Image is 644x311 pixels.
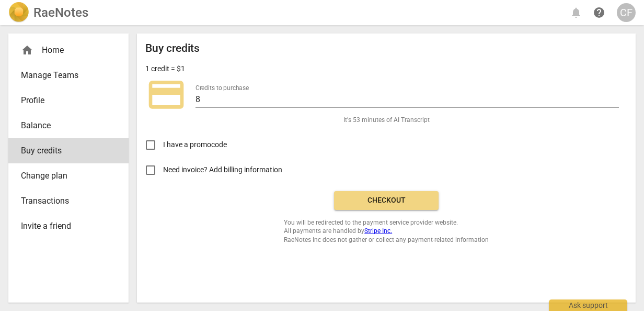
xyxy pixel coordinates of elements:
img: Logo [8,2,29,23]
span: You will be redirected to the payment service provider website. All payments are handled by RaeNo... [284,218,489,245]
span: Need invoice? Add billing information [163,164,284,175]
h2: RaeNotes [33,5,88,20]
div: Home [21,44,108,57]
span: credit_card [145,74,187,116]
a: Manage Teams [8,63,129,88]
a: Change plan [8,163,129,188]
button: Checkout [334,191,439,210]
button: CF [617,3,636,22]
a: Buy credits [8,138,129,163]
span: It's 53 minutes of AI Transcript [343,116,430,125]
span: Buy credits [21,145,108,157]
h2: Buy credits [145,42,200,55]
a: Profile [8,88,129,113]
span: help [593,6,605,19]
span: Balance [21,119,108,132]
a: Transactions [8,188,129,214]
a: Invite a friend [8,214,129,239]
span: Profile [21,94,108,107]
div: Ask support [549,299,627,311]
span: home [21,44,33,57]
a: LogoRaeNotes [8,2,88,23]
a: Help [590,3,608,22]
span: Checkout [342,195,430,206]
div: Home [8,38,129,63]
label: Credits to purchase [195,85,249,91]
span: I have a promocode [163,139,227,150]
p: 1 credit = $1 [145,63,185,74]
span: Transactions [21,195,108,207]
span: Manage Teams [21,69,108,82]
a: Stripe Inc. [364,227,392,235]
span: Invite a friend [21,220,108,232]
span: Change plan [21,170,108,182]
a: Balance [8,113,129,138]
